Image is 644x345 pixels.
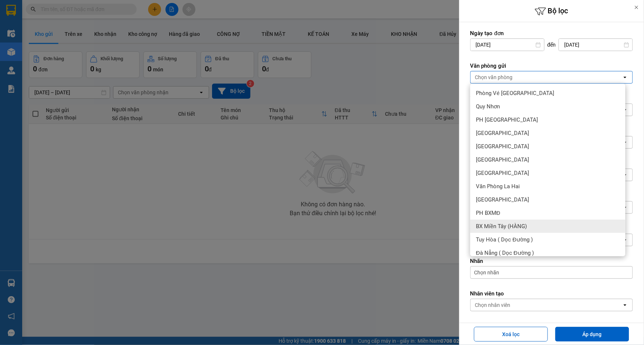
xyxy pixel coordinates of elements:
span: Chọn nhãn [474,269,500,276]
h6: Bộ lọc [459,6,644,17]
span: Tuy Hòa ( Dọc Đường ) [476,236,533,243]
button: Xoá lọc [474,327,548,342]
div: Chọn văn phòng [475,74,513,81]
span: Đà Nẵng ( Dọc Đường ) [476,249,534,257]
div: Chọn nhân viên [475,301,511,309]
span: đến [548,41,556,48]
span: Văn Phòng La Hai [476,183,520,190]
input: Select a date. [559,39,633,51]
span: [GEOGRAPHIC_DATA] [476,156,529,163]
span: [GEOGRAPHIC_DATA] [476,196,529,203]
span: [GEOGRAPHIC_DATA] [476,143,529,150]
label: Nhân viên tạo [470,290,633,297]
span: PH BXMĐ [476,209,501,217]
svg: open [622,74,628,80]
label: Ngày tạo đơn [470,30,633,37]
span: BX Miền Tây (HÀNG) [476,223,527,230]
span: Phòng Vé [GEOGRAPHIC_DATA] [476,89,555,97]
button: Áp dụng [555,327,629,342]
label: Nhãn [470,257,633,265]
span: PH [GEOGRAPHIC_DATA] [476,116,538,124]
span: Quy Nhơn [476,103,500,110]
span: [GEOGRAPHIC_DATA] [476,169,529,177]
span: [GEOGRAPHIC_DATA] [476,129,529,137]
ul: Menu [470,84,626,256]
label: Văn phòng gửi [470,62,633,70]
svg: open [622,302,628,308]
input: Select a date. [471,39,544,51]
